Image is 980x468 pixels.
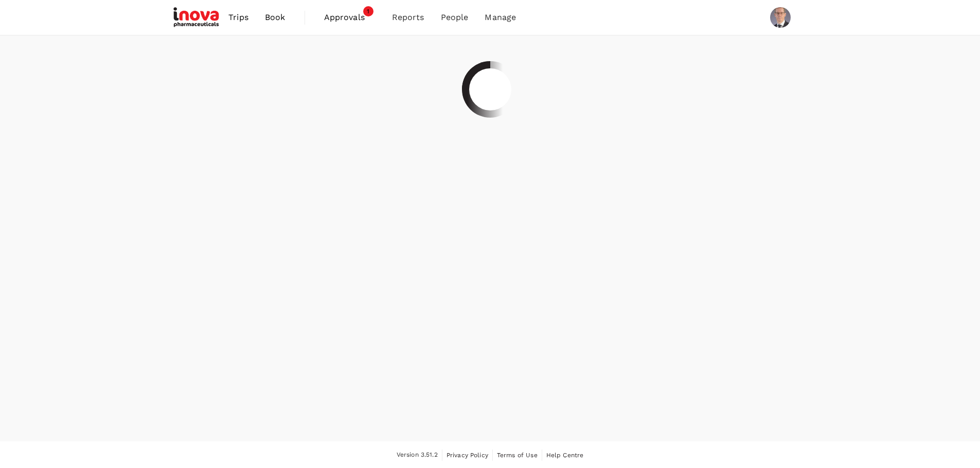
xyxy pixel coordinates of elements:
span: Version 3.51.2 [397,450,438,460]
span: 1 [363,6,373,16]
span: Trips [228,11,248,24]
a: Terms of Use [497,450,538,461]
span: Manage [485,11,516,24]
span: Book [265,11,286,24]
img: iNova Pharmaceuticals [173,6,221,29]
span: Reports [392,11,424,24]
a: Help Centre [546,450,584,461]
a: Privacy Policy [447,450,488,461]
span: Help Centre [546,452,584,459]
span: Terms of Use [497,452,538,459]
img: Sacha Ernst [770,7,791,28]
span: Privacy Policy [447,452,488,459]
span: People [441,11,469,24]
span: Approvals [324,11,376,24]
